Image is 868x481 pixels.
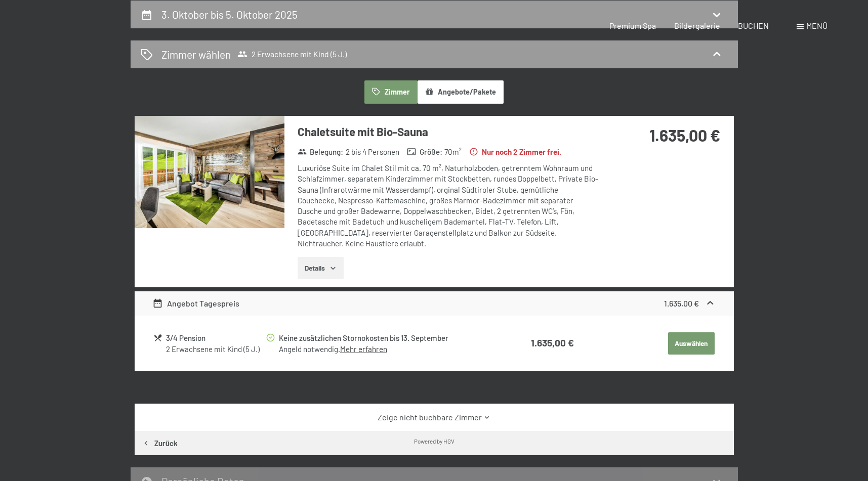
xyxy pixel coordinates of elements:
div: Keine zusätzlichen Stornokosten bis 13. September [279,332,489,344]
img: mss_renderimg.php [135,116,284,228]
strong: 1.635,00 € [664,298,699,308]
h2: 3. Oktober bis 5. Oktober 2025 [161,8,298,21]
span: Menü [806,21,828,30]
div: 3/4 Pension [166,332,265,344]
button: Zurück [135,431,185,455]
a: Premium Spa [609,21,656,30]
div: Angebot Tagespreis [152,297,239,310]
span: 70 m² [444,147,462,157]
span: 2 Erwachsene mit Kind (5 J.) [237,49,347,59]
div: Angebot Tagespreis1.635,00 € [135,291,734,316]
button: Details [298,257,344,279]
button: Angebote/Pakete [418,80,504,104]
span: 2 bis 4 Personen [346,147,399,157]
strong: Belegung : [298,147,344,157]
strong: Größe : [407,147,442,157]
strong: 1.635,00 € [531,337,574,348]
div: Luxuriöse Suite im Chalet Stil mit ca. 70 m², Naturholzboden, getrenntem Wohnraum und Schlafzimme... [298,163,599,249]
a: Zeige nicht buchbare Zimmer [152,412,716,423]
h2: Zimmer wählen [161,47,231,62]
strong: Nur noch 2 Zimmer frei. [469,147,561,157]
button: Auswählen [668,332,715,355]
strong: 1.635,00 € [649,125,720,145]
a: BUCHEN [738,21,769,30]
button: Zimmer [364,80,417,104]
a: Bildergalerie [674,21,720,30]
div: 2 Erwachsene mit Kind (5 J.) [166,344,265,355]
h3: Chaletsuite mit Bio-Sauna [298,124,599,140]
a: Mehr erfahren [340,344,387,354]
div: Angeld notwendig. [279,344,489,355]
div: Powered by HGV [414,437,454,445]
